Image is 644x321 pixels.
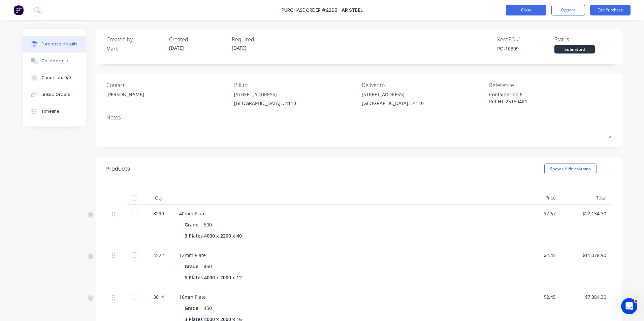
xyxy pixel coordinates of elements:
[23,103,86,120] button: Timeline
[551,5,585,15] button: Options
[232,35,289,43] div: Required
[179,210,505,217] div: 40mm Plate
[489,91,573,106] textarea: Container no 6 Ref HT-251504R1
[282,7,341,14] div: Purchase Order #2298 -
[185,220,204,229] div: Grade
[23,52,86,69] button: Collaborate
[511,191,561,205] div: Price
[204,220,212,229] div: 500
[362,81,484,89] div: Deliver to
[342,7,363,14] div: AR STEEL
[23,86,86,103] button: Linked Orders
[497,35,554,43] div: Xero PO #
[106,91,144,98] div: [PERSON_NAME]
[41,108,59,114] div: Timeline
[106,113,612,121] div: Notes
[23,36,86,52] button: Purchase details
[143,191,174,205] div: Qty
[362,100,424,107] div: [GEOGRAPHIC_DATA], , 4110
[561,191,612,205] div: Total
[516,293,556,300] div: $2.45
[544,164,597,174] button: Show / Hide columns
[234,91,296,98] div: [STREET_ADDRESS]
[149,210,168,217] div: 8290
[185,273,247,282] div: 6 Plates 4000 x 2000 x 12
[516,210,556,217] div: $2.67
[149,293,168,300] div: 3014
[13,5,24,15] img: Factory
[204,303,212,313] div: 450
[179,293,505,300] div: 16mm Plate
[185,231,247,241] div: 3 Plates 4000 x 2200 x 40
[179,252,505,259] div: 12mm Plate
[234,100,296,107] div: [GEOGRAPHIC_DATA], , 4110
[489,81,612,89] div: Reference
[106,35,164,43] div: Created by
[516,252,556,259] div: $2.45
[169,35,226,43] div: Created
[106,165,130,173] div: Products
[567,210,606,217] div: $22,134.30
[41,41,77,47] div: Purchase details
[41,58,68,64] div: Collaborate
[362,91,424,98] div: [STREET_ADDRESS]
[567,252,606,259] div: $11,078.90
[185,303,204,313] div: Grade
[554,35,612,43] div: Status
[497,45,554,52] div: PO-10309
[590,5,631,15] button: Edit Purchase
[567,293,606,300] div: $7,384.30
[554,45,595,53] div: Submitted
[23,69,86,86] button: Checklists 0/0
[41,92,70,98] div: Linked Orders
[506,5,546,15] button: Close
[204,261,212,271] div: 450
[234,81,357,89] div: Bill to
[106,45,164,52] div: Mark
[621,298,637,314] iframe: Intercom live chat
[185,261,204,271] div: Grade
[41,75,71,81] div: Checklists 0/0
[106,81,229,89] div: Contact
[149,252,168,259] div: 4522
